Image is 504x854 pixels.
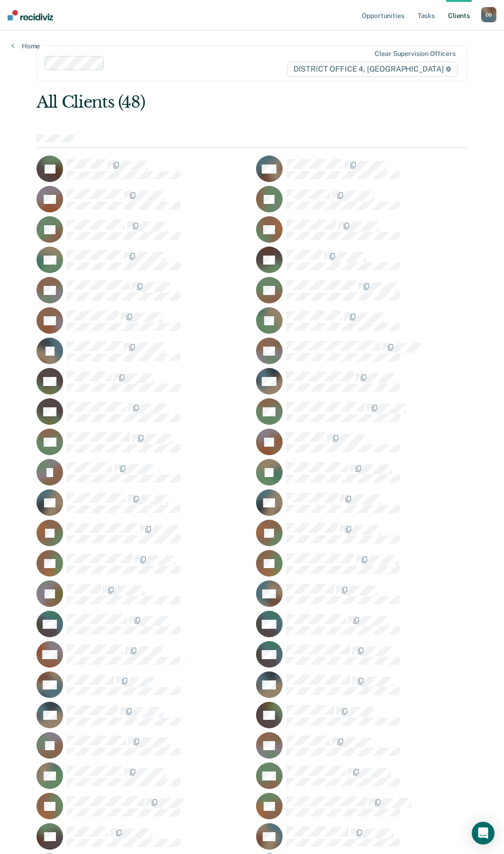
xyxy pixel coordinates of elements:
div: All Clients (48) [37,92,381,112]
a: Home [11,42,40,50]
div: Clear supervision officers [375,50,455,58]
div: O B [481,7,496,22]
img: Recidiviz [8,10,53,20]
span: DISTRICT OFFICE 4, [GEOGRAPHIC_DATA] [287,62,458,77]
button: OB [481,7,496,22]
div: Open Intercom Messenger [472,822,495,845]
